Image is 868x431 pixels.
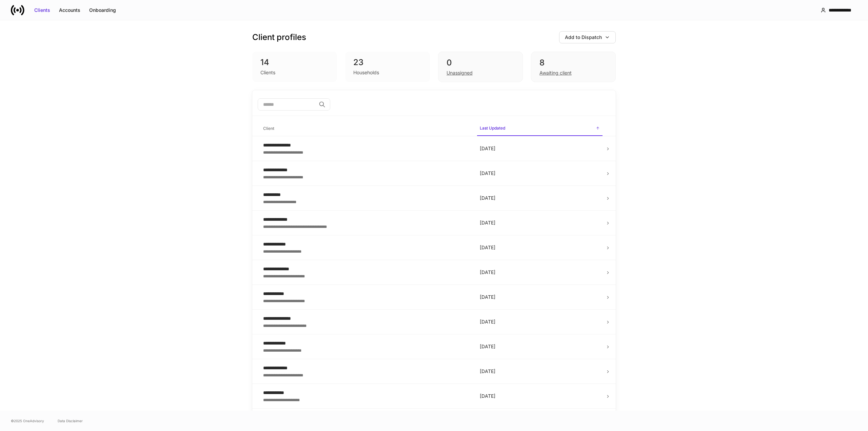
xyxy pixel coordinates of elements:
[480,294,600,300] p: [DATE]
[353,69,379,76] div: Households
[55,5,85,16] button: Accounts
[438,52,523,82] div: 0Unassigned
[260,57,329,68] div: 14
[480,219,600,226] p: [DATE]
[353,57,422,68] div: 23
[30,5,55,16] button: Clients
[34,7,50,14] div: Clients
[480,145,600,152] p: [DATE]
[480,170,600,177] p: [DATE]
[263,125,274,132] h6: Client
[480,269,600,276] p: [DATE]
[480,393,600,399] p: [DATE]
[531,52,616,82] div: 8Awaiting client
[59,7,80,14] div: Accounts
[480,343,600,350] p: [DATE]
[480,318,600,325] p: [DATE]
[480,368,600,375] p: [DATE]
[539,57,607,68] div: 8
[260,69,275,76] div: Clients
[260,122,472,136] span: Client
[539,70,572,76] div: Awaiting client
[559,31,616,43] button: Add to Dispatch
[447,70,473,76] div: Unassigned
[480,195,600,201] p: [DATE]
[480,125,505,131] h6: Last Updated
[447,57,514,68] div: 0
[252,32,306,43] h3: Client profiles
[565,34,602,41] div: Add to Dispatch
[11,418,44,424] span: © 2025 OneAdvisory
[89,7,116,14] div: Onboarding
[58,418,83,424] a: Data Disclaimer
[480,244,600,251] p: [DATE]
[477,121,603,136] span: Last Updated
[85,5,120,16] button: Onboarding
